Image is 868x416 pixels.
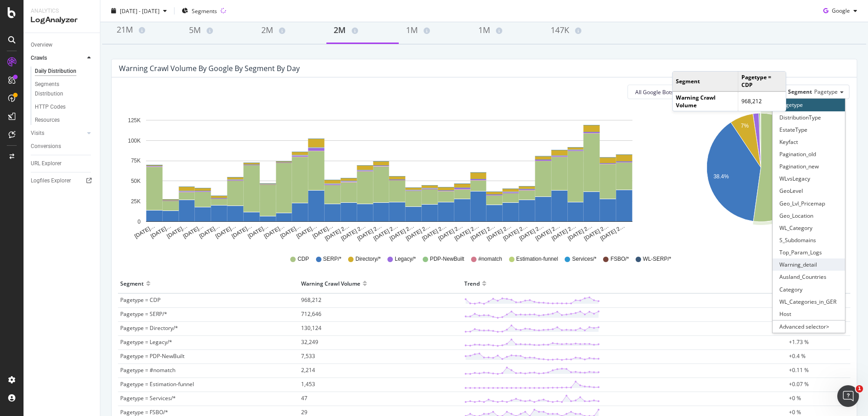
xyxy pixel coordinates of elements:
[178,4,221,18] button: Segments
[430,255,464,263] span: PDP-NewBuilt
[120,296,160,304] span: Pagetype = CDP
[773,124,845,136] div: EstateType
[788,88,812,96] span: Segment
[119,64,300,73] div: Warning Crawl Volume by google by Segment by Day
[773,136,845,148] div: Keyfact
[31,129,85,138] a: Visits
[131,158,141,164] text: 75K
[35,67,76,76] div: Daily Distribution
[738,91,786,111] td: 968,212
[120,338,172,346] span: Pagetype = Legacy/*
[301,394,307,402] span: 47
[301,296,321,304] span: 968,212
[832,7,850,14] span: Google
[301,366,315,374] span: 2,214
[31,176,71,186] div: Logfiles Explorer
[738,72,786,91] td: Pagetype = CDP
[120,380,194,388] span: Pagetype = Estimation-funnel
[406,24,464,36] div: 1M
[131,178,141,184] text: 50K
[789,408,801,416] span: +0 %
[31,15,93,25] div: LogAnalyzer
[773,283,845,296] div: Category
[773,234,845,246] div: S_Subdomains
[627,85,689,99] button: All Google Bots
[301,408,307,416] span: 29
[301,338,318,346] span: 32,249
[773,111,845,124] div: DistributionType
[31,53,47,63] div: Crawls
[643,255,671,263] span: WL-SERP/*
[137,219,141,225] text: 0
[35,115,60,125] div: Resources
[120,408,168,416] span: Pagetype = FSBO/*
[814,88,838,96] span: Pagetype
[773,320,845,333] div: Advanced selector >
[120,394,176,402] span: Pagetype = Services/*
[301,324,321,332] span: 130,124
[820,4,861,18] button: Google
[301,310,321,318] span: 712,646
[35,115,94,125] a: Resources
[128,138,141,144] text: 100K
[773,210,845,222] div: Geo_Location
[856,385,863,392] span: 1
[128,117,141,124] text: 125K
[120,366,175,374] span: Pagetype = #nomatch
[31,176,94,186] a: Logfiles Explorer
[395,255,416,263] span: Legacy/*
[837,385,859,407] iframe: Intercom live chat
[673,72,738,91] td: Segment
[773,160,845,172] div: Pagination_new
[31,159,94,168] a: URL Explorer
[120,7,160,14] span: [DATE] - [DATE]
[674,106,848,242] svg: A chart.
[297,255,309,263] span: CDP
[773,148,845,160] div: Pagination_old
[131,198,141,205] text: 25K
[773,222,845,234] div: WL_Category
[189,24,247,36] div: 5M
[120,352,184,360] span: Pagetype = PDP-NewBuilt
[323,255,342,263] span: SERP/*
[713,174,729,180] text: 38.4%
[120,310,167,318] span: Pagetype = SERP/*
[673,91,738,111] td: Warning Crawl Volume
[31,129,44,138] div: Visits
[31,142,94,151] a: Conversions
[31,159,61,168] div: URL Explorer
[478,24,536,36] div: 1M
[789,394,801,402] span: +0 %
[741,123,749,129] text: 7%
[773,185,845,197] div: GeoLevel
[516,255,558,263] span: Estimation-funnel
[789,380,809,388] span: +0.07 %
[773,99,845,111] div: Pagetype
[120,276,144,291] div: Segment
[108,4,170,18] button: [DATE] - [DATE]
[301,276,360,291] div: Warning Crawl Volume
[31,40,94,50] a: Overview
[35,80,94,99] a: Segments Distribution
[572,255,596,263] span: Services/*
[35,102,94,112] a: HTTP Codes
[31,7,93,15] div: Analytics
[301,352,315,360] span: 7,533
[31,142,61,151] div: Conversions
[773,308,845,320] div: Host
[610,255,629,263] span: FSBO/*
[478,255,502,263] span: #nomatch
[773,271,845,283] div: Ausland_Countries
[31,40,52,50] div: Overview
[773,197,845,210] div: Geo_Lvl_Pricemap
[464,276,480,291] div: Trend
[773,172,845,185] div: WLvsLegacy
[261,24,319,36] div: 2M
[119,106,660,242] svg: A chart.
[35,102,66,112] div: HTTP Codes
[31,53,85,63] a: Crawls
[334,24,392,36] div: 2M
[773,296,845,308] div: WL_Categories_in_GER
